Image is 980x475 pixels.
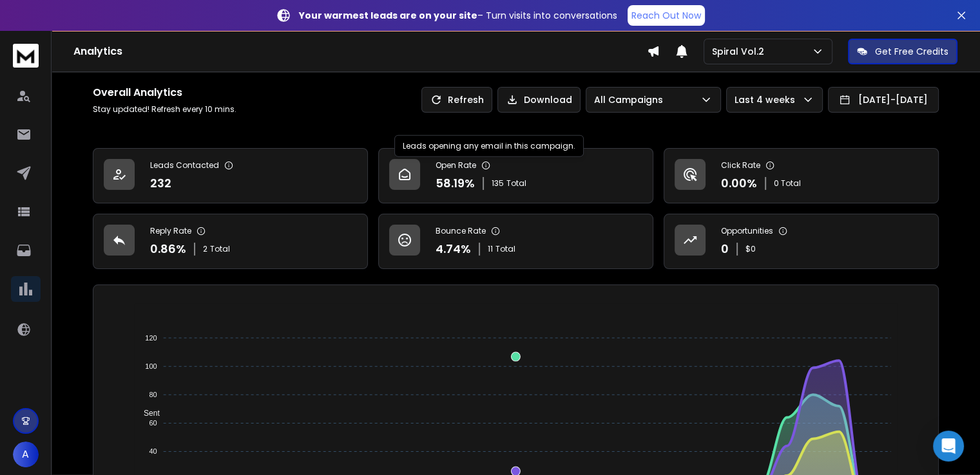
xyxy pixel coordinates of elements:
p: Opportunities [721,226,773,236]
a: Bounce Rate4.74%11Total [378,214,653,269]
tspan: 40 [149,447,157,455]
a: Leads Contacted232 [93,148,368,203]
strong: Your warmest leads are on your site [299,9,477,22]
p: Get Free Credits [875,45,948,58]
p: Open Rate [436,160,476,171]
p: 4.74 % [436,240,471,258]
a: Click Rate0.00%0 Total [664,148,939,203]
button: Download [497,87,581,113]
p: Spiral Vol.2 [712,45,769,58]
p: Last 4 weeks [735,93,800,106]
img: logo [13,44,39,68]
p: 0.00 % [721,174,757,192]
span: 2 [203,244,207,254]
h1: Analytics [73,44,647,59]
tspan: 60 [149,419,157,427]
p: 58.19 % [436,174,475,192]
p: Leads opening any email in this campaign. [403,141,575,151]
button: A [13,442,39,467]
a: Reply Rate0.86%2Total [93,214,368,269]
p: Reach Out Now [631,9,701,22]
p: 0 [721,240,729,258]
button: Refresh [421,87,492,113]
span: Total [506,178,526,189]
span: Total [495,244,515,254]
button: Get Free Credits [848,39,957,64]
h1: Overall Analytics [93,85,236,100]
p: Bounce Rate [436,226,486,236]
button: [DATE]-[DATE] [828,87,939,113]
p: 232 [150,174,171,192]
p: Refresh [448,93,484,106]
span: Sent [134,409,160,418]
p: All Campaigns [594,93,668,106]
a: Opportunities0$0 [664,214,939,269]
span: 11 [488,244,493,254]
p: Stay updated! Refresh every 10 mins. [93,104,236,115]
a: Open Rate58.19%135Total [378,148,653,203]
p: Leads Contacted [150,160,219,171]
p: Reply Rate [150,226,191,236]
tspan: 80 [149,391,157,398]
p: 0 Total [774,178,801,189]
tspan: 120 [145,334,157,342]
a: Reach Out Now [628,5,705,26]
p: $ 0 [745,244,756,254]
span: Total [210,244,230,254]
p: – Turn visits into conversations [299,9,617,22]
span: 135 [492,178,504,189]
p: Click Rate [721,160,760,171]
tspan: 100 [145,362,157,370]
div: Open Intercom Messenger [933,431,964,461]
p: Download [524,93,572,106]
p: 0.86 % [150,240,186,258]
